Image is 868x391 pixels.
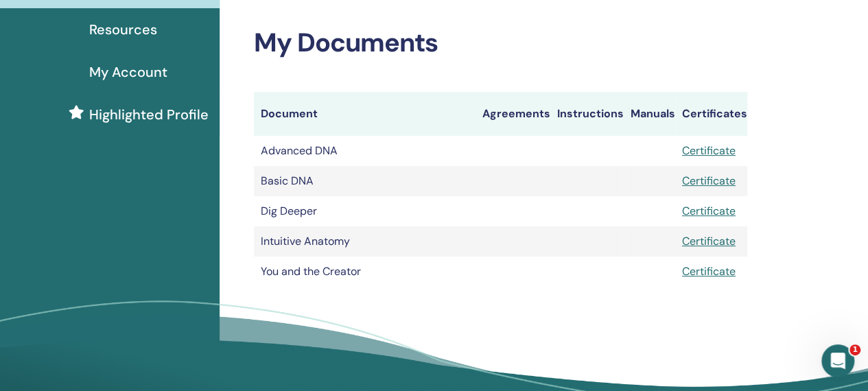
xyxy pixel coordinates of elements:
[254,166,476,196] td: Basic DNA
[254,226,476,257] td: Intuitive Anatomy
[550,92,624,136] th: Instructions
[682,204,736,218] a: Certificate
[682,143,736,158] a: Certificate
[849,344,860,355] span: 1
[682,174,736,188] a: Certificate
[89,19,157,40] span: Resources
[624,92,675,136] th: Manuals
[89,62,167,82] span: My Account
[682,234,736,248] a: Certificate
[254,136,476,166] td: Advanced DNA
[254,257,476,287] td: You and the Creator
[89,104,209,125] span: Highlighted Profile
[254,92,476,136] th: Document
[254,27,747,59] h2: My Documents
[675,92,747,136] th: Certificates
[821,344,854,377] iframe: Intercom live chat
[682,264,736,279] a: Certificate
[476,92,550,136] th: Agreements
[254,196,476,226] td: Dig Deeper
